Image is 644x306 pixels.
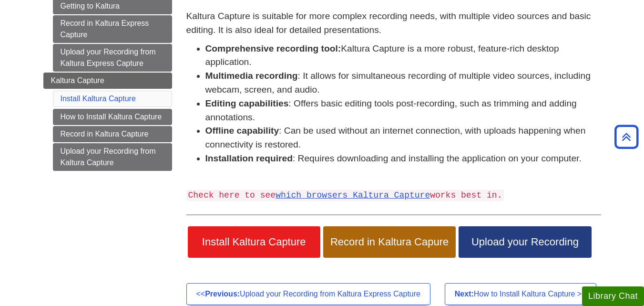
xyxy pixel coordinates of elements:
a: Record in Kaltura Capture [53,126,172,142]
a: Install Kaltura Capture [61,95,136,103]
p: Kaltura Capture is suitable for more complex recording needs, with multiple video sources and bas... [186,10,601,37]
span: Upload your Recording [466,236,584,248]
a: How to Install Kaltura Capture [53,109,172,125]
li: Kaltura Capture is a more robust, feature-rich desktop application. [205,42,601,70]
a: <<Previous:Upload your Recording from Kaltura Express Capture [186,283,430,305]
strong: Previous: [205,290,240,298]
a: Back to Top [611,130,642,143]
a: Record in Kaltura Express Capture [53,15,172,43]
span: Kaltura Capture [51,76,104,84]
span: Install Kaltura Capture [195,236,313,248]
li: : It allows for simultaneous recording of multiple video sources, including webcam, screen, and a... [205,69,601,97]
strong: Next: [455,290,474,298]
a: which browsers Kaltura Capture [276,190,430,200]
strong: Comprehensive recording tool: [205,43,341,53]
li: : Can be used without an internet connection, with uploads happening when connectivity is restored. [205,124,601,152]
strong: Offline capability [205,126,279,136]
span: Record in Kaltura Capure [330,236,449,248]
li: : Requires downloading and installing the application on your computer. [205,152,601,166]
a: Upload your Recording from Kaltura Express Capture [53,44,172,72]
button: Library Chat [582,286,644,306]
a: Install Kaltura Capture [188,226,320,258]
strong: Installation required [205,153,293,163]
strong: Editing capabilities [205,98,289,108]
a: Upload your Recording from Kaltura Capture [53,143,172,171]
a: Next:How to Install Kaltura Capture >> [445,283,596,305]
a: Upload your Recording [459,226,591,258]
code: Check here to see works best in. [186,190,504,201]
strong: Multimedia recording [205,71,298,81]
a: Record in Kaltura Capure [323,226,456,258]
li: : Offers basic editing tools post-recording, such as trimming and adding annotations. [205,97,601,125]
a: Kaltura Capture [43,73,172,89]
